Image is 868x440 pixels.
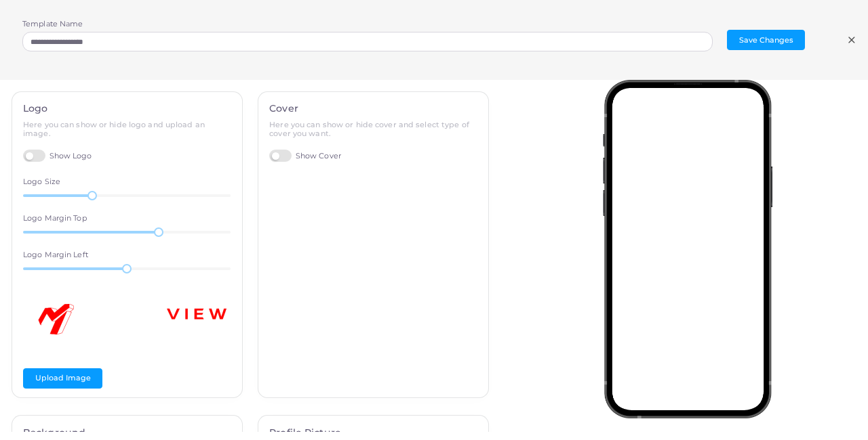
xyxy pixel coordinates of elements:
[23,427,231,439] h4: Background
[23,150,92,162] label: Show Logo
[23,286,226,353] img: Logo
[269,150,341,162] label: Show Cover
[23,368,102,389] button: Upload Image
[23,177,60,188] label: Logo Size
[23,120,231,138] h6: Here you can show or hide logo and upload an image.
[22,19,83,30] label: Template Name
[23,250,88,261] label: Logo Margin Left
[23,103,231,114] h4: Logo
[269,120,477,138] h6: Here you can show or hide cover and select type of cover you want.
[727,30,805,50] button: Save Changes
[269,427,477,439] h4: Profile Picture
[23,213,87,224] label: Logo Margin Top
[269,103,477,114] h4: Cover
